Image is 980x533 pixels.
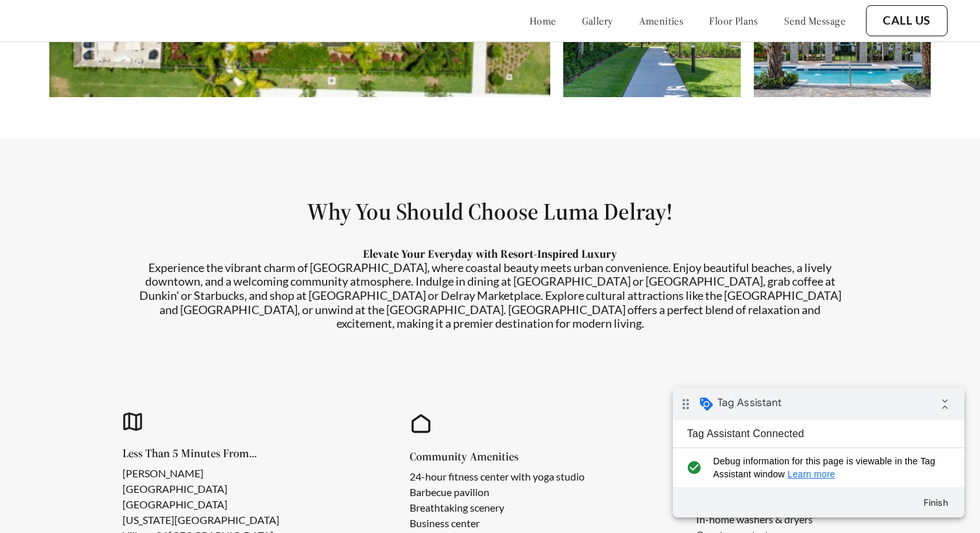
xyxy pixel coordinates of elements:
[883,14,931,28] a: Call Us
[259,3,285,29] i: Collapse debug badge
[582,14,613,27] a: gallery
[866,5,948,36] button: Call Us
[410,500,585,516] li: Breathtaking scenery
[115,81,163,91] a: Learn more
[410,516,585,531] li: Business center
[410,469,585,484] li: 24-hour fitness center with yoga studio
[530,14,556,27] a: home
[410,484,585,500] li: Barbecue pavilion
[122,512,309,528] li: [US_STATE][GEOGRAPHIC_DATA]
[709,14,758,27] a: floor plans
[784,14,845,27] a: send message
[134,261,846,331] p: Experience the vibrant charm of [GEOGRAPHIC_DATA], where coastal beauty meets urban convenience. ...
[122,497,309,512] li: [GEOGRAPHIC_DATA]
[134,247,846,261] p: Elevate Your Everyday with Resort-Inspired Luxury
[410,451,605,462] h5: Community Amenities
[10,67,32,93] i: check_circle
[45,8,109,21] span: Tag Assistant
[122,448,329,459] h5: Less Than 5 Minutes From...
[639,14,684,27] a: amenities
[40,67,270,93] span: Debug information for this page is viewable in the Tag Assistant window
[240,103,286,126] button: Finish
[696,512,842,527] li: In-home washers & dryers
[31,197,949,226] h1: Why You Should Choose Luma Delray!
[122,466,309,497] li: [PERSON_NAME][GEOGRAPHIC_DATA]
